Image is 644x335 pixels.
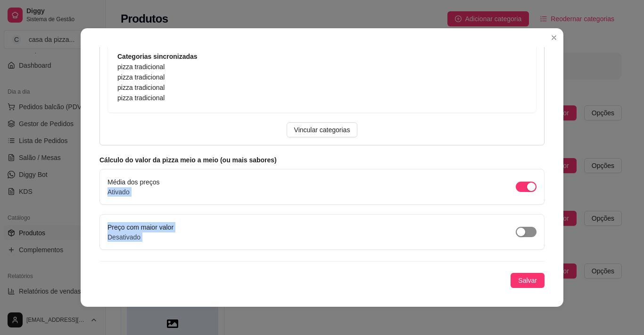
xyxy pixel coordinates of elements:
[107,232,173,242] p: Desativado
[117,72,527,82] div: pizza tradicional
[117,51,527,62] article: Categorias sincronizadas
[518,275,537,286] span: Salvar
[117,82,527,93] div: pizza tradicional
[117,62,527,72] div: pizza tradicional
[117,93,527,103] div: pizza tradicional
[294,125,350,135] span: Vincular categorias
[107,178,160,186] label: Média dos preços
[99,155,545,165] article: Cálculo do valor da pizza meio a meio (ou mais sabores)
[107,223,173,231] label: Preço com maior valor
[511,273,545,288] button: Salvar
[287,122,358,137] button: Vincular categorias
[107,187,160,197] p: Ativado
[546,30,561,45] button: Close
